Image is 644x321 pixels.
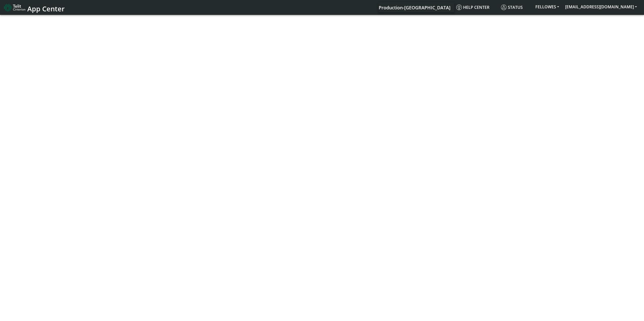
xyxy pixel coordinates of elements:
span: Status [501,5,523,10]
a: Help center [454,2,499,12]
a: Your current platform instance [378,2,450,12]
img: knowledge.svg [456,5,462,10]
button: FELLOWES [532,2,562,11]
span: App Center [27,4,65,13]
button: [EMAIL_ADDRESS][DOMAIN_NAME] [562,2,640,11]
a: Status [499,2,532,12]
img: logo-telit-cinterion-gw-new.png [4,4,25,12]
span: Production-[GEOGRAPHIC_DATA] [379,5,450,11]
img: status.svg [501,5,507,10]
a: App Center [4,2,64,13]
span: Help center [456,5,489,10]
